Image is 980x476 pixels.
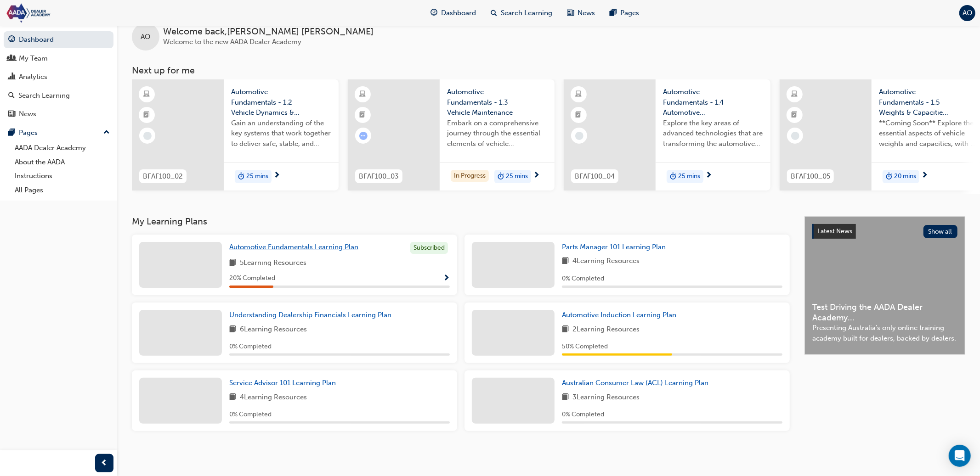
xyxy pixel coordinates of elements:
[4,50,113,67] a: My Team
[879,118,979,149] span: **Coming Soon** Explore the essential aspects of vehicle weights and capacities, with a focus on ...
[562,342,608,352] span: 50 % Completed
[451,170,489,182] div: In Progress
[562,392,569,403] span: book-icon
[447,118,547,149] span: Embark on a comprehensive journey through the essential elements of vehicle maintenance, includin...
[273,172,280,180] span: next-icon
[8,92,15,100] span: search-icon
[447,87,547,118] span: Automotive Fundamentals - 1.3 Vehicle Maintenance
[8,73,15,81] span: chart-icon
[804,216,965,355] a: Latest NewsShow allTest Driving the AADA Dealer Academy...Presenting Australia's only online trai...
[144,109,150,121] span: booktick-icon
[229,392,236,403] span: book-icon
[229,379,336,387] span: Service Advisor 101 Learning Plan
[5,3,110,23] img: Trak
[103,127,110,139] span: up-icon
[246,171,268,182] span: 25 mins
[8,36,15,44] span: guage-icon
[663,87,763,118] span: Automotive Fundamentals - 1.4 Automotive Technology & the Future
[348,79,555,190] a: BFAF100_03Automotive Fundamentals - 1.3 Vehicle MaintenanceEmbark on a comprehensive journey thro...
[117,65,980,76] h3: Next up for me
[572,392,640,403] span: 3 Learning Resources
[132,216,790,227] h3: My Learning Plans
[578,8,595,18] span: News
[8,55,15,63] span: people-icon
[4,31,113,48] a: Dashboard
[360,89,366,101] span: learningResourceType_ELEARNING-icon
[11,169,113,183] a: Instructions
[240,324,307,336] span: 6 Learning Resources
[959,5,975,21] button: AO
[410,242,448,254] div: Subscribed
[812,224,957,239] a: Latest NewsShow all
[443,274,450,283] span: Show Progress
[4,29,113,124] button: DashboardMy TeamAnalyticsSearch LearningNews
[229,409,272,420] span: 0 % Completed
[562,242,669,252] a: Parts Manager 101 Learning Plan
[18,90,70,101] div: Search Learning
[506,171,528,182] span: 25 mins
[483,4,560,22] a: search-iconSearch Learning
[491,7,497,19] span: search-icon
[791,171,830,182] span: BFAF100_05
[572,256,640,267] span: 4 Learning Resources
[231,87,331,118] span: Automotive Fundamentals - 1.2 Vehicle Dynamics & Control Systems
[229,342,272,352] span: 0 % Completed
[817,227,852,235] span: Latest News
[229,324,236,336] span: book-icon
[572,324,640,336] span: 2 Learning Resources
[575,171,615,182] span: BFAF100_04
[163,27,374,37] span: Welcome back , [PERSON_NAME] [PERSON_NAME]
[663,118,763,149] span: Explore the key areas of advanced technologies that are transforming the automotive industry. Fro...
[229,310,395,320] a: Understanding Dealership Financials Learning Plan
[949,445,971,467] div: Open Intercom Messenger
[229,378,340,388] a: Service Advisor 101 Learning Plan
[11,141,113,155] a: AADA Dealer Academy
[923,225,958,238] button: Show all
[240,392,307,403] span: 4 Learning Resources
[143,171,183,182] span: BFAF100_02
[8,110,15,118] span: news-icon
[576,89,582,101] span: learningResourceType_ELEARNING-icon
[610,7,617,19] span: pages-icon
[229,258,236,269] span: book-icon
[602,4,646,22] a: pages-iconPages
[19,109,36,119] div: News
[792,89,798,101] span: learningResourceType_ELEARNING-icon
[359,132,368,140] span: learningRecordVerb_ATTEMPT-icon
[791,132,799,140] span: learningRecordVerb_NONE-icon
[423,4,483,22] a: guage-iconDashboard
[576,109,582,121] span: booktick-icon
[132,79,339,190] a: BFAF100_02Automotive Fundamentals - 1.2 Vehicle Dynamics & Control SystemsGain an understanding o...
[431,7,437,19] span: guage-icon
[812,323,957,343] span: Presenting Australia's only online training academy built for dealers, backed by dealers.
[567,7,574,19] span: news-icon
[963,8,972,18] span: AO
[678,171,700,182] span: 25 mins
[4,87,113,104] a: Search Learning
[562,310,680,320] a: Automotive Induction Learning Plan
[101,458,108,469] span: prev-icon
[812,302,957,323] span: Test Driving the AADA Dealer Academy...
[240,258,306,269] span: 5 Learning Resources
[562,324,569,336] span: book-icon
[562,256,569,267] span: book-icon
[229,243,358,251] span: Automotive Fundamentals Learning Plan
[4,106,113,123] a: News
[144,89,150,101] span: learningResourceType_ELEARNING-icon
[141,32,151,42] span: AO
[560,4,602,22] a: news-iconNews
[11,155,113,169] a: About the AADA
[879,87,979,118] span: Automotive Fundamentals - 1.5 Weights & Capacities (COMING SOON)
[229,311,391,319] span: Understanding Dealership Financials Learning Plan
[498,171,504,183] span: duration-icon
[562,379,708,387] span: Australian Consumer Law (ACL) Learning Plan
[620,8,639,18] span: Pages
[562,378,712,388] a: Australian Consumer Law (ACL) Learning Plan
[501,8,552,18] span: Search Learning
[886,171,892,183] span: duration-icon
[670,171,676,183] span: duration-icon
[564,79,770,190] a: BFAF100_04Automotive Fundamentals - 1.4 Automotive Technology & the FutureExplore the key areas o...
[11,183,113,197] a: All Pages
[231,118,331,149] span: Gain an understanding of the key systems that work together to deliver safe, stable, and responsi...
